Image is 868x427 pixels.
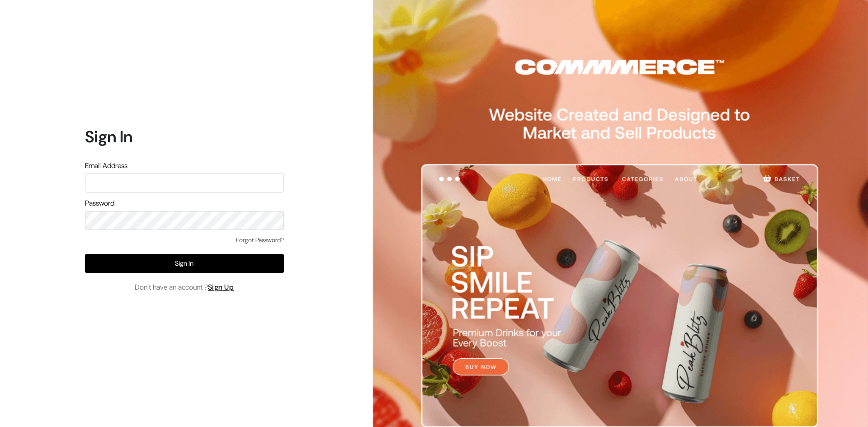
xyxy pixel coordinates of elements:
label: Email Address [85,160,127,171]
label: Password [85,198,114,209]
button: Sign In [85,254,284,273]
a: Forgot Password? [236,235,284,245]
h1: Sign In [85,127,284,146]
a: Sign Up [208,282,234,292]
span: Don’t have an account ? [135,282,234,293]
